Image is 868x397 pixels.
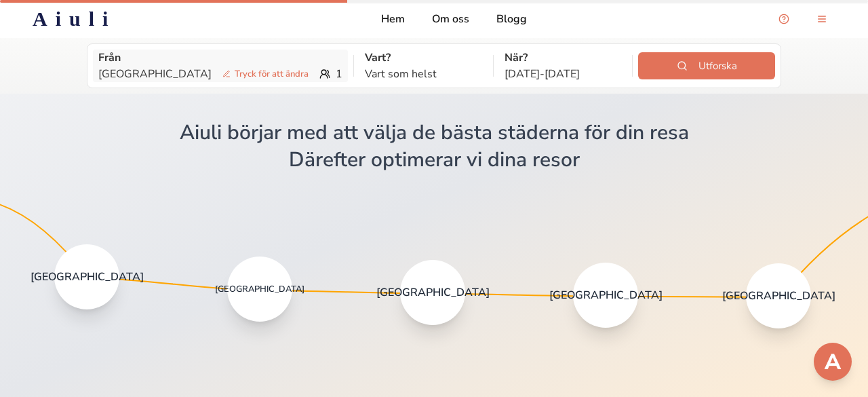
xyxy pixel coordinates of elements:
a: Aiuli [11,7,138,31]
span: [GEOGRAPHIC_DATA] [722,289,835,303]
div: 1 [98,66,342,82]
p: När? [505,50,622,66]
span: [GEOGRAPHIC_DATA] [376,286,490,299]
button: Open support chat [814,343,852,381]
button: Utforska [638,52,775,79]
h2: Aiuli [33,7,116,31]
span: [GEOGRAPHIC_DATA] [31,270,144,284]
p: [GEOGRAPHIC_DATA] [98,66,314,82]
span: Tryck för att ändra [217,67,314,81]
p: Från [98,50,342,66]
a: Om oss [432,11,469,27]
a: Blogg [496,11,527,27]
div: Aiuli börjar med att välja de bästa städerna för din resa [180,121,689,145]
p: [DATE] - [DATE] [505,66,622,82]
span: [GEOGRAPHIC_DATA] [549,288,663,302]
a: Hem [381,11,405,27]
button: menu-button [808,5,835,33]
p: Vart? [365,50,482,66]
button: Open support chat [770,5,797,33]
img: Support [816,345,849,378]
div: Därefter optimerar vi dina resor [289,148,580,172]
span: [GEOGRAPHIC_DATA] [215,282,304,296]
p: Vart som helst [365,66,482,82]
